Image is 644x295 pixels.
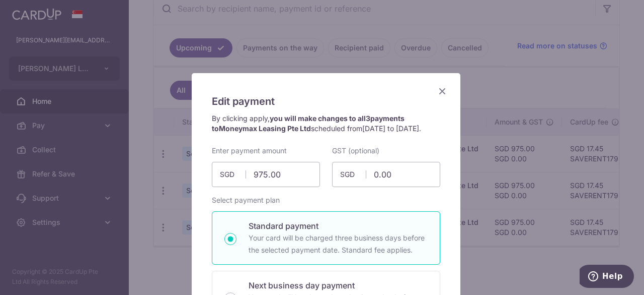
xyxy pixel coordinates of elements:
h5: Edit payment [212,93,440,109]
p: Standard payment [249,220,428,232]
label: GST (optional) [332,146,379,156]
strong: you will make changes to all payments to [212,114,405,133]
span: [DATE] to [DATE] [362,124,419,133]
p: Next business day payment [249,279,428,291]
label: Enter payment amount [212,146,287,156]
span: 3 [366,114,370,123]
label: Select payment plan [212,195,280,205]
p: By clicking apply, scheduled from . [212,113,440,134]
p: Your card will be charged three business days before the selected payment date. Standard fee appl... [249,232,428,256]
iframe: Opens a widget where you can find more information [580,265,634,290]
span: SGD [340,169,366,180]
input: 0.00 [212,162,320,187]
span: SGD [220,169,246,180]
span: Moneymax Leasing Pte Ltd [219,124,311,133]
button: Close [436,85,448,97]
input: 0.00 [332,162,440,187]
